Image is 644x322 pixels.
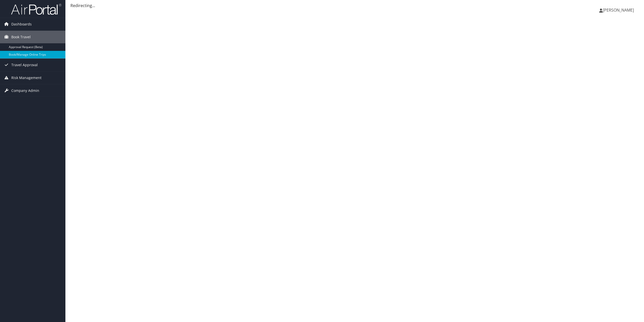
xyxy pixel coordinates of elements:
span: Book Travel [11,31,31,43]
span: Company Admin [11,84,39,97]
span: Travel Approval [11,59,38,71]
img: airportal-logo.png [11,3,61,15]
span: Dashboards [11,18,32,30]
span: Risk Management [11,71,42,84]
span: [PERSON_NAME] [603,7,634,13]
a: [PERSON_NAME] [599,3,639,18]
div: Redirecting... [70,3,639,9]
